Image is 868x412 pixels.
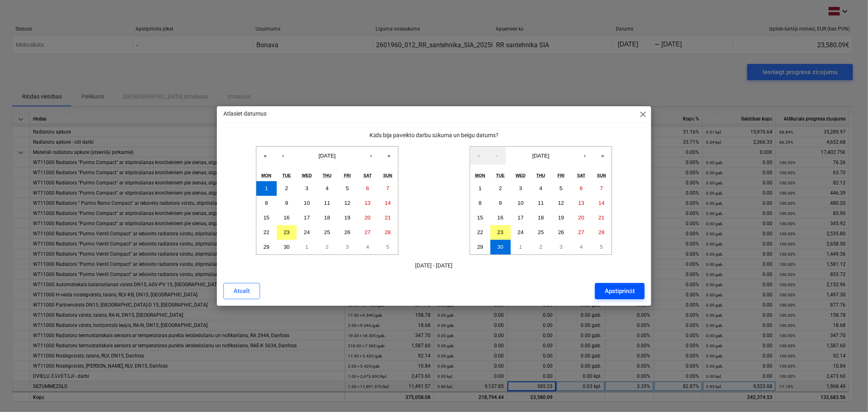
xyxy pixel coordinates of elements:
[551,240,571,254] button: October 3, 2025
[256,240,277,254] button: September 29, 2025
[357,181,378,196] button: September 6, 2025
[551,225,571,240] button: September 26, 2025
[284,244,290,250] abbr: September 30, 2025
[571,196,592,210] button: September 13, 2025
[304,229,310,235] abbr: September 24, 2025
[490,196,511,210] button: September 9, 2025
[324,229,330,235] abbr: September 25, 2025
[600,185,603,191] abbr: September 7, 2025
[256,196,277,210] button: September 8, 2025
[560,244,562,250] abbr: October 3, 2025
[497,244,503,250] abbr: September 30, 2025
[518,200,524,206] abbr: September 10, 2025
[302,173,312,178] abbr: Wednesday
[285,185,288,191] abbr: September 2, 2025
[317,225,337,240] button: September 25, 2025
[531,196,551,210] button: September 11, 2025
[470,147,488,164] button: «
[470,240,490,254] button: September 29, 2025
[324,215,330,221] abbr: September 18, 2025
[263,244,269,250] abbr: September 29, 2025
[223,131,645,140] p: Kāds bija paveikto darbu sākuma un beigu datums?
[558,200,564,206] abbr: September 12, 2025
[558,229,564,235] abbr: September 26, 2025
[346,244,349,250] abbr: October 3, 2025
[365,229,371,235] abbr: September 27, 2025
[282,173,291,178] abbr: Tuesday
[326,185,328,191] abbr: September 4, 2025
[337,181,358,196] button: September 5, 2025
[277,181,297,196] button: September 2, 2025
[519,185,522,191] abbr: September 3, 2025
[571,225,592,240] button: September 27, 2025
[386,244,389,250] abbr: October 5, 2025
[265,185,268,191] abbr: September 1, 2025
[357,196,378,210] button: September 13, 2025
[470,196,490,210] button: September 8, 2025
[578,200,584,206] abbr: September 13, 2025
[297,240,317,254] button: October 1, 2025
[380,147,398,164] button: »
[346,185,349,191] abbr: September 5, 2025
[365,200,371,206] abbr: September 13, 2025
[378,225,398,240] button: September 28, 2025
[362,147,380,164] button: ›
[538,215,544,221] abbr: September 18, 2025
[511,225,531,240] button: September 24, 2025
[532,153,549,159] span: [DATE]
[357,210,378,225] button: September 20, 2025
[571,240,592,254] button: October 4, 2025
[536,173,545,178] abbr: Thursday
[571,181,592,196] button: September 6, 2025
[497,229,503,235] abbr: September 23, 2025
[599,200,605,206] abbr: September 14, 2025
[284,229,290,235] abbr: September 23, 2025
[551,196,571,210] button: September 12, 2025
[470,181,490,196] button: September 1, 2025
[506,147,576,164] button: [DATE]
[558,215,564,221] abbr: September 19, 2025
[317,240,337,254] button: October 2, 2025
[363,173,372,178] abbr: Saturday
[605,286,634,296] div: Apstiprināt
[551,181,571,196] button: September 5, 2025
[357,240,378,254] button: October 4, 2025
[297,181,317,196] button: September 3, 2025
[490,225,511,240] button: September 23, 2025
[357,225,378,240] button: September 27, 2025
[539,244,542,250] abbr: October 2, 2025
[317,210,337,225] button: September 18, 2025
[497,215,503,221] abbr: September 16, 2025
[576,147,594,164] button: ›
[551,210,571,225] button: September 19, 2025
[304,215,310,221] abbr: September 17, 2025
[274,147,292,164] button: ‹
[365,215,371,221] abbr: September 20, 2025
[531,181,551,196] button: September 4, 2025
[277,196,297,210] button: September 9, 2025
[234,286,250,296] div: Atcelt
[317,181,337,196] button: September 4, 2025
[277,240,297,254] button: September 30, 2025
[366,244,369,250] abbr: October 4, 2025
[344,215,350,221] abbr: September 19, 2025
[385,215,391,221] abbr: September 21, 2025
[488,147,506,164] button: ‹
[470,210,490,225] button: September 15, 2025
[378,196,398,210] button: September 14, 2025
[511,240,531,254] button: October 1, 2025
[591,225,612,240] button: September 28, 2025
[344,229,350,235] abbr: September 26, 2025
[538,200,544,206] abbr: September 11, 2025
[385,229,391,235] abbr: September 28, 2025
[477,229,483,235] abbr: September 22, 2025
[378,210,398,225] button: September 21, 2025
[518,229,524,235] abbr: September 24, 2025
[490,210,511,225] button: September 16, 2025
[319,153,336,159] span: [DATE]
[490,181,511,196] button: September 2, 2025
[511,181,531,196] button: September 3, 2025
[577,173,585,178] abbr: Saturday
[285,200,288,206] abbr: September 9, 2025
[539,185,542,191] abbr: September 4, 2025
